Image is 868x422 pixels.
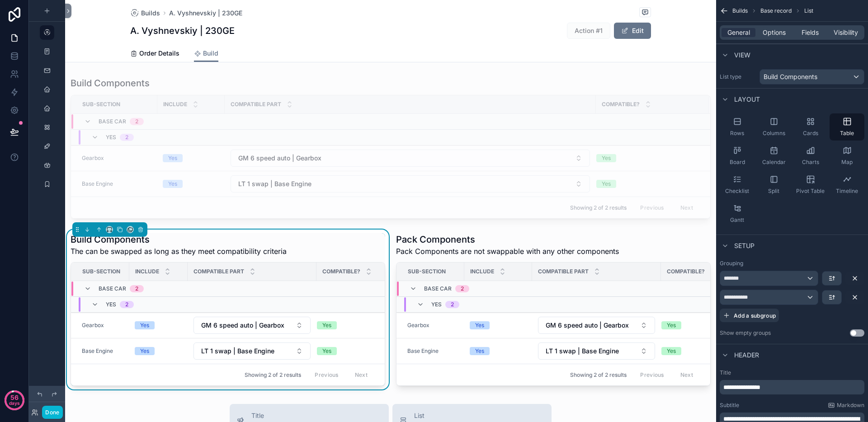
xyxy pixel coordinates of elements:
span: Title [251,411,307,420]
span: Compatible? [667,268,705,275]
span: Showing 2 of 2 results [245,371,301,379]
button: Map [830,142,864,169]
span: Rows [730,130,744,137]
span: Yes [106,301,116,308]
span: Charts [802,159,819,166]
span: Yes [106,134,116,141]
span: Include [163,101,187,108]
span: Calendar [762,159,786,166]
span: Columns [763,130,785,137]
span: Visibility [834,28,858,37]
button: Select Button [193,342,311,360]
span: Table [840,130,854,137]
span: Fields [802,28,819,37]
div: 2 [125,301,128,308]
button: Cards [793,113,828,141]
span: List [804,7,813,14]
a: Builds [130,9,160,18]
span: Header [734,351,759,360]
span: Sub-Section [82,101,120,108]
button: Rows [720,113,755,141]
button: Done [42,406,62,419]
a: Yes [317,321,453,329]
h1: Build Components [71,233,287,246]
a: Yes [135,321,182,329]
span: Compatible part [231,101,281,108]
span: Showing 2 of 2 results [570,204,627,211]
span: Include [470,268,494,275]
span: Split [768,188,779,195]
button: Select Button [193,317,311,334]
span: Layout [734,95,760,104]
h1: A. Vyshnevskiy | 230GE [130,24,235,37]
button: Checklist [720,171,755,198]
div: 2 [461,285,464,292]
button: Build Components [759,69,864,84]
span: Board [730,159,745,166]
span: Build Components [764,72,817,81]
span: Compatible? [602,101,640,108]
span: Pivot Table [796,188,825,195]
button: Edit [614,23,651,39]
div: Yes [322,321,331,329]
label: Show empty groups [720,329,771,337]
div: 2 [125,134,128,141]
span: Add a subgroup [734,312,776,319]
span: List [414,411,492,420]
button: Board [720,142,755,169]
span: Gantt [730,216,744,224]
p: days [9,397,20,409]
div: 2 [451,301,454,308]
span: Markdown [837,402,864,409]
span: Timeline [836,188,858,195]
a: Gearbox [82,322,124,329]
span: Map [841,159,853,166]
span: LT 1 swap | Base Engine [201,347,274,356]
label: Grouping [720,260,743,267]
a: Base Engine [82,347,113,355]
span: Compatible part [538,268,589,275]
span: Include [135,268,159,275]
a: Yes [135,347,182,355]
button: Columns [756,113,791,141]
span: View [734,51,750,60]
span: GM 6 speed auto | Gearbox [201,321,284,330]
span: The can be swapped as long as they meet compatibility criteria [71,246,287,257]
button: Charts [793,142,828,169]
span: Sub-Section [408,268,446,275]
label: Subtitle [720,402,739,409]
label: List type [720,73,756,80]
a: Markdown [828,402,864,409]
a: Order Details [130,45,179,63]
span: Yes [431,301,442,308]
div: Yes [140,347,149,355]
span: Base Car [99,285,126,292]
span: Compatible part [193,268,244,275]
span: Checklist [725,188,749,195]
span: Sub-Section [82,268,120,275]
span: Options [763,28,786,37]
a: Gearbox [82,322,104,329]
span: Builds [141,9,160,18]
button: Timeline [830,171,864,198]
label: Title [720,369,864,376]
span: Compatible? [322,268,360,275]
p: 56 [10,393,19,402]
div: 2 [135,285,138,292]
div: Yes [140,321,149,329]
span: Build [203,49,218,58]
button: Calendar [756,142,791,169]
span: Showing 2 of 2 results [570,371,627,379]
span: Base Car [99,118,126,125]
button: Gantt [720,200,755,227]
button: Add a subgroup [720,309,779,322]
button: Pivot Table [793,171,828,198]
div: 2 [135,118,138,125]
span: Setup [734,241,755,250]
a: A. Vyshnevskiy | 230GE [169,9,242,18]
a: Yes [317,347,453,355]
div: scrollable content [720,380,864,394]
